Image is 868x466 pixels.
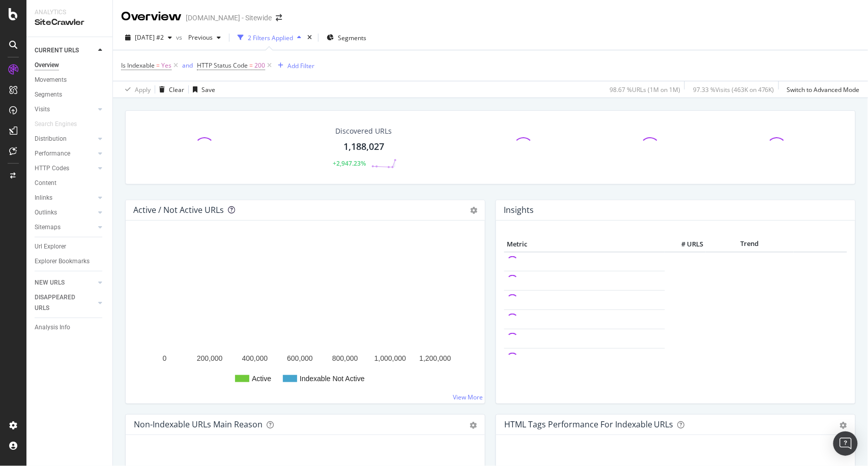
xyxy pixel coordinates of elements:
[35,222,95,233] a: Sitemaps
[840,422,847,429] div: gear
[121,81,151,98] button: Apply
[35,277,95,288] a: NEW URLS
[504,237,665,252] th: Metric
[504,203,534,217] h4: Insights
[287,354,313,362] text: 600,000
[35,163,69,174] div: HTTP Codes
[197,61,248,70] span: HTTP Status Code
[35,148,95,159] a: Performance
[163,354,167,362] text: 0
[333,159,366,168] div: +2,947.23%
[35,60,105,71] a: Overview
[121,61,155,70] span: Is Indexable
[35,148,70,159] div: Performance
[35,45,95,56] a: CURRENT URLS
[35,322,105,333] a: Analysis Info
[189,81,215,98] button: Save
[161,58,171,73] span: Yes
[186,13,272,23] div: [DOMAIN_NAME] - Sitewide
[35,163,95,174] a: HTTP Codes
[453,393,483,401] a: View More
[135,33,164,42] span: 2025 Aug. 21st #2
[336,126,392,136] div: Discovered URLs
[35,178,105,189] a: Content
[504,419,674,429] div: HTML Tags Performance for Indexable URLs
[35,207,95,218] a: Outlinks
[35,322,70,333] div: Analysis Info
[35,292,95,314] a: DISAPPEARED URLS
[201,85,215,94] div: Save
[35,8,104,17] div: Analytics
[35,241,105,252] a: Url Explorer
[134,237,473,395] svg: A chart.
[35,119,87,130] a: Search Engines
[706,237,794,252] th: Trend
[252,375,271,383] text: Active
[833,431,858,456] div: Open Intercom Messenger
[343,140,384,153] div: 1,188,027
[35,292,86,314] div: DISAPPEARED URLS
[35,89,105,100] a: Segments
[783,81,860,98] button: Switch to Advanced Mode
[332,354,358,362] text: 800,000
[35,193,52,203] div: Inlinks
[338,34,366,42] span: Segments
[35,17,104,28] div: SiteCrawler
[133,203,224,217] h4: Active / Not Active URLs
[248,34,293,42] div: 2 Filters Applied
[305,33,314,43] div: times
[135,85,151,94] div: Apply
[134,419,263,429] div: Non-Indexable URLs Main Reason
[254,58,265,73] span: 200
[121,29,176,46] button: [DATE] #2
[35,207,57,218] div: Outlinks
[249,61,253,70] span: =
[35,222,61,233] div: Sitemaps
[287,61,314,70] div: Add Filter
[374,354,406,362] text: 1,000,000
[197,354,223,362] text: 200,000
[35,134,95,144] a: Distribution
[35,75,105,85] a: Movements
[156,61,160,70] span: =
[470,207,477,214] i: Options
[35,104,50,115] div: Visits
[35,60,59,71] div: Overview
[693,85,774,94] div: 97.33 % Visits ( 463K on 476K )
[419,354,451,362] text: 1,200,000
[276,14,282,21] div: arrow-right-arrow-left
[35,119,77,130] div: Search Engines
[323,29,370,46] button: Segments
[234,29,305,46] button: 2 Filters Applied
[35,89,62,100] div: Segments
[35,241,66,252] div: Url Explorer
[274,59,314,72] button: Add Filter
[184,29,225,46] button: Previous
[35,178,56,189] div: Content
[169,85,184,94] div: Clear
[121,8,182,25] div: Overview
[470,422,477,429] div: gear
[35,75,67,85] div: Movements
[184,33,213,42] span: Previous
[665,237,706,252] th: # URLS
[182,61,193,70] div: and
[176,33,184,42] span: vs
[35,104,95,115] a: Visits
[35,256,90,267] div: Explorer Bookmarks
[242,354,268,362] text: 400,000
[610,85,680,94] div: 98.67 % URLs ( 1M on 1M )
[35,256,105,267] a: Explorer Bookmarks
[35,193,95,203] a: Inlinks
[300,375,365,383] text: Indexable Not Active
[182,60,193,70] button: and
[35,134,67,144] div: Distribution
[155,81,184,98] button: Clear
[35,277,65,288] div: NEW URLS
[787,85,860,94] div: Switch to Advanced Mode
[35,45,79,56] div: CURRENT URLS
